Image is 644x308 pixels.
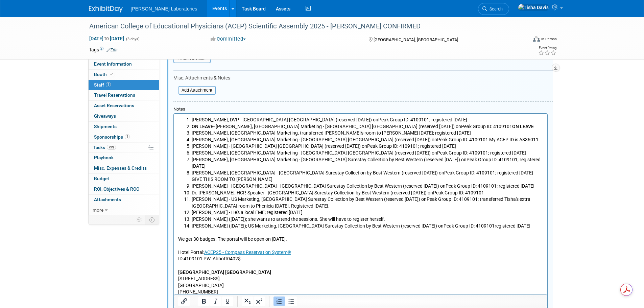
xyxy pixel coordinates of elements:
[89,111,159,121] a: Giveaways
[518,4,549,11] img: Tisha Davis
[94,165,147,171] span: Misc. Expenses & Credits
[93,145,116,150] span: Tasks
[94,92,135,98] span: Travel Reservations
[173,106,548,112] div: Notes
[89,153,159,163] a: Playbook
[89,101,159,111] a: Asset Reservations
[89,195,159,205] a: Attachments
[487,35,557,45] div: Event Format
[208,35,248,43] button: Committed
[125,134,130,139] span: 1
[94,103,134,108] span: Asset Reservations
[106,48,118,52] a: Edit
[173,75,553,81] div: Misc. Attachments & Notes
[89,90,159,100] a: Travel Reservations
[210,297,221,306] button: Italic
[89,80,159,90] a: Staff1
[94,155,114,160] span: Playbook
[242,297,253,306] button: Subscript
[94,197,121,202] span: Attachments
[107,145,116,150] span: 79%
[94,124,117,129] span: Shipments
[94,176,109,181] span: Budget
[110,72,113,76] i: Booth reservation complete
[222,297,233,306] button: Underline
[89,70,159,80] a: Booth
[106,82,111,87] span: 1
[478,3,509,15] a: Search
[273,297,285,306] button: Numbered list
[541,37,557,42] div: In-Person
[94,134,130,140] span: Sponsorships
[487,6,503,11] span: Search
[89,132,159,142] a: Sponsorships1
[89,205,159,215] a: more
[87,20,517,32] div: American College of Educational Physicians (ACEP) Scientific Assembly 2025 - [PERSON_NAME] CONFIRMED
[94,82,111,88] span: Staff
[125,37,140,41] span: (3 days)
[103,36,110,41] span: to
[89,6,123,13] img: ExhibitDay
[94,61,132,67] span: Event Information
[533,36,540,42] img: Format-Inperson.png
[94,113,116,119] span: Giveaways
[178,297,190,306] button: Insert/edit link
[89,174,159,184] a: Budget
[145,215,159,224] td: Toggle Event Tabs
[89,163,159,173] a: Misc. Expenses & Credits
[89,46,118,53] td: Tags
[254,297,265,306] button: Superscript
[374,37,458,42] span: [GEOGRAPHIC_DATA], [GEOGRAPHIC_DATA]
[93,207,103,213] span: more
[89,35,124,42] span: [DATE] [DATE]
[94,72,115,77] span: Booth
[538,46,556,50] div: Event Rating
[89,143,159,153] a: Tasks79%
[131,6,197,11] span: [PERSON_NAME] Laboratories
[89,122,159,132] a: Shipments
[134,215,145,224] td: Personalize Event Tab Strip
[198,297,210,306] button: Bold
[94,186,139,192] span: ROI, Objectives & ROO
[285,297,297,306] button: Bullet list
[89,59,159,69] a: Event Information
[89,184,159,194] a: ROI, Objectives & ROO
